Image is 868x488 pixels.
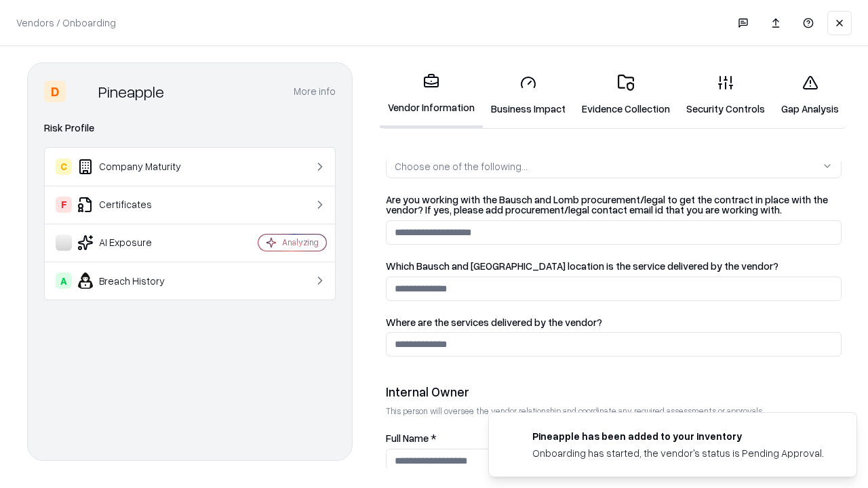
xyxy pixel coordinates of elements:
[505,429,521,445] img: pineappleenergy.com
[386,261,842,271] label: Which Bausch and [GEOGRAPHIC_DATA] location is the service delivered by the vendor?
[773,64,847,127] a: Gap Analysis
[386,195,842,215] label: Are you working with the Bausch and Lomb procurement/legal to get the contract in place with the ...
[44,120,336,136] div: Risk Profile
[56,159,218,175] div: Company Maturity
[380,62,483,128] a: Vendor Information
[282,237,319,248] div: Analyzing
[16,16,116,30] p: Vendors / Onboarding
[678,64,773,127] a: Security Controls
[395,159,528,174] div: Choose one of the following...
[532,429,824,443] div: Pineapple has been added to your inventory
[386,405,842,417] p: This person will oversee the vendor relationship and coordinate any required assessments or appro...
[98,81,164,102] div: Pineapple
[386,433,842,443] label: Full Name *
[56,272,72,289] div: A
[56,272,218,289] div: Breach History
[386,317,842,327] label: Where are the services delivered by the vendor?
[56,235,218,251] div: AI Exposure
[574,64,678,127] a: Evidence Collection
[386,384,842,400] div: Internal Owner
[44,81,66,102] div: D
[56,159,72,175] div: C
[532,446,824,460] div: Onboarding has started, the vendor's status is Pending Approval.
[56,197,72,213] div: F
[483,64,574,127] a: Business Impact
[294,79,336,104] button: More info
[56,197,218,213] div: Certificates
[71,81,93,102] img: Pineapple
[386,154,842,178] button: Choose one of the following...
